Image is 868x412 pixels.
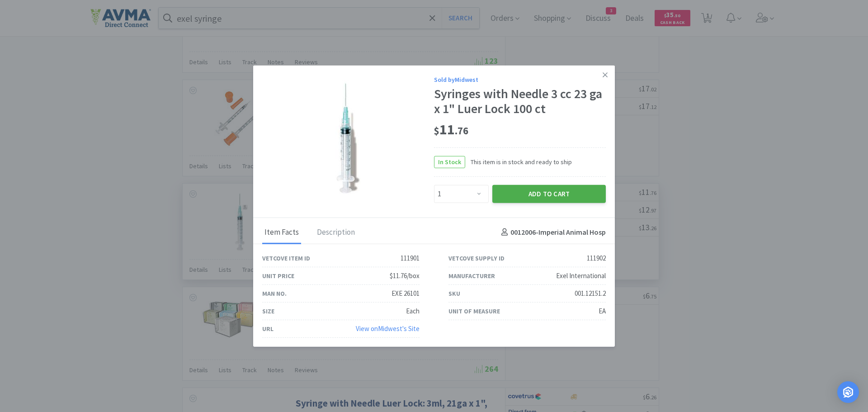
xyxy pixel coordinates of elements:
div: SKU [448,288,460,298]
img: 1f074e94207846dfb238ad6ce6ffa1f4_111902.jpeg [335,80,361,197]
button: Add to Cart [492,185,606,203]
span: 11 [434,120,468,138]
span: . 76 [455,124,468,137]
div: Size [262,306,274,316]
div: Manufacturer [448,270,495,280]
div: URL [262,323,274,333]
div: 111902 [587,253,606,264]
div: $11.76/box [390,270,420,281]
div: Exel International [556,270,606,281]
span: $ [434,124,439,137]
div: Man No. [262,288,287,298]
span: In Stock [434,156,465,167]
div: Item Facts [262,221,301,244]
h4: 0012006 - Imperial Animal Hosp [498,227,606,238]
div: Unit Price [262,270,294,280]
div: EXE 26101 [392,288,420,299]
div: Vetcove Supply ID [448,253,505,263]
div: EA [599,306,606,317]
a: View onMidwest's Site [356,324,420,333]
div: Vetcove Item ID [262,253,310,263]
div: Description [315,221,357,244]
div: 001.12151.2 [575,288,606,299]
div: 111901 [401,253,420,264]
div: Syringes with Needle 3 cc 23 ga x 1" Luer Lock 100 ct [434,86,606,117]
div: Sold by Midwest [434,74,606,84]
span: This item is in stock and ready to ship [465,157,572,167]
div: Each [406,306,420,317]
div: Unit of Measure [448,306,500,316]
div: Open Intercom Messenger [837,381,859,403]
